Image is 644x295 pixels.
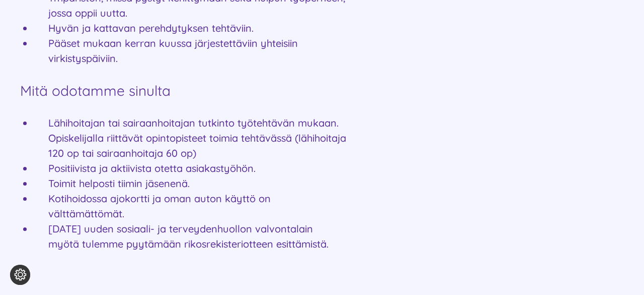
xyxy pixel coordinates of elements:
[33,21,346,36] li: Hyvän ja kattavan perehdytyksen tehtäviin.
[33,221,346,252] li: [DATE] uuden sosiaali- ja terveydenhuollon valvontalain myötä tulemme pyytämään rikosrekisteriott...
[33,191,346,221] li: Kotihoidossa ajokortti ja oman auton käyttö on välttämättömät.
[10,265,30,285] button: Evästeasetukset
[33,115,346,161] li: Lähihoitajan tai sairaanhoitajan tutkinto työtehtävän mukaan. Opiskelijalla riittävät opintopiste...
[33,161,346,176] li: Positiivista ja aktiivista otetta asiakastyöhön.
[20,82,346,99] h4: Mitä odotamme sinulta
[33,36,346,66] li: Pääset mukaan kerran kuussa järjestettäviin yhteisiin virkistyspäiviin.
[33,176,346,191] li: Toimit helposti tiimin jäsenenä.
